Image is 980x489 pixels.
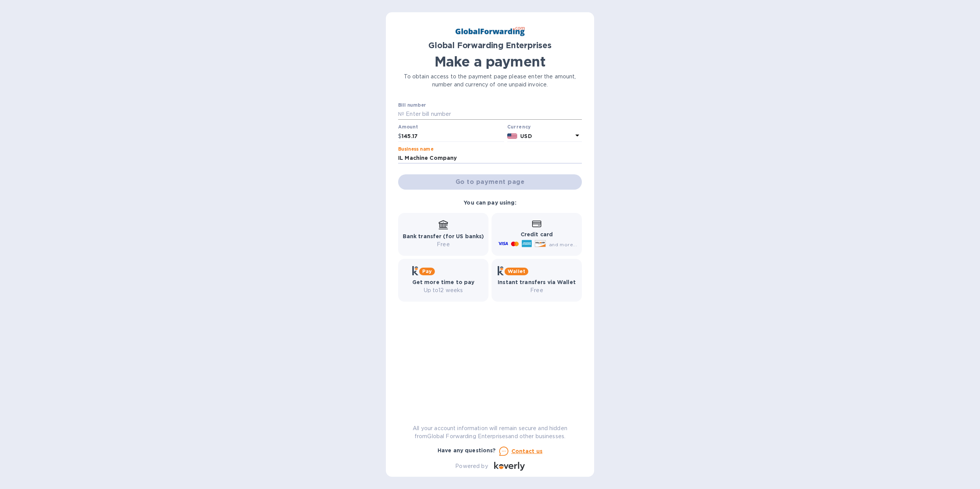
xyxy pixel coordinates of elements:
b: Pay [422,268,432,274]
p: Free [403,240,484,249]
p: Free [498,286,576,294]
h1: Make a payment [398,54,582,70]
label: Amount [398,125,418,130]
b: Have any questions? [438,447,496,453]
b: Currency [507,124,531,130]
b: Global Forwarding Enterprises [428,41,552,50]
b: USD [520,133,532,139]
b: Credit card [521,231,553,237]
p: № [398,110,404,118]
label: Bill number [398,103,426,107]
span: and more... [549,242,577,247]
label: Business name [398,147,433,151]
u: Contact us [511,448,543,454]
p: Powered by [455,462,488,470]
b: Wallet [508,268,525,274]
b: Get more time to pay [412,279,475,285]
input: Enter bill number [404,109,582,120]
p: To obtain access to the payment page please enter the amount, number and currency of one unpaid i... [398,73,582,89]
p: $ [398,132,402,140]
input: 0.00 [402,130,504,142]
b: Bank transfer (for US banks) [403,233,484,239]
b: Instant transfers via Wallet [498,279,576,285]
p: All your account information will remain secure and hidden from Global Forwarding Enterprises and... [398,424,582,440]
input: Enter business name [398,153,582,164]
p: Up to 12 weeks [412,286,475,294]
b: You can pay using: [464,200,516,206]
img: USD [507,133,518,139]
